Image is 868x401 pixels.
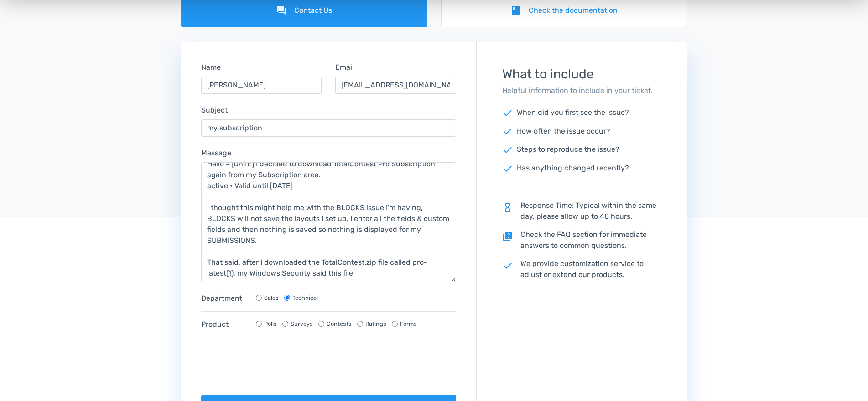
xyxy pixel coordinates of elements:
[502,163,513,174] span: check
[201,293,247,304] label: Department
[201,105,228,116] label: Subject
[502,144,662,155] p: Steps to reproduce the issue?
[502,229,662,251] p: Check the FAQ section for immediate answers to common questions.
[502,258,662,280] p: We provide customization service to adjust or extend our products.
[335,77,456,94] input: Email...
[502,231,513,242] span: quiz
[502,107,662,118] p: When did you first see the issue?
[201,319,247,330] label: Product
[264,293,279,302] label: Sales
[291,319,313,328] label: Surveys
[201,148,231,159] label: Message
[400,319,417,328] label: Forms
[264,319,277,328] label: Polls
[201,62,221,73] label: Name
[365,319,386,328] label: Ratings
[502,126,513,137] span: check
[327,319,352,328] label: Contests
[276,5,287,16] i: forum
[201,119,457,137] input: Subject...
[201,77,322,94] input: Name...
[502,144,513,155] span: check
[502,202,513,213] span: hourglass_empty
[502,200,662,222] p: Response Time: Typical within the same day, please allow up to 48 hours.
[502,126,662,137] p: How often the issue occur?
[201,348,340,384] iframe: reCAPTCHA
[502,260,513,271] span: check
[502,67,662,82] h3: What to include
[502,108,513,118] span: check
[335,62,354,73] label: Email
[502,85,662,96] p: Helpful information to include in your ticket.
[502,163,662,174] p: Has anything changed recently?
[292,293,318,302] label: Technical
[510,5,521,16] i: book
